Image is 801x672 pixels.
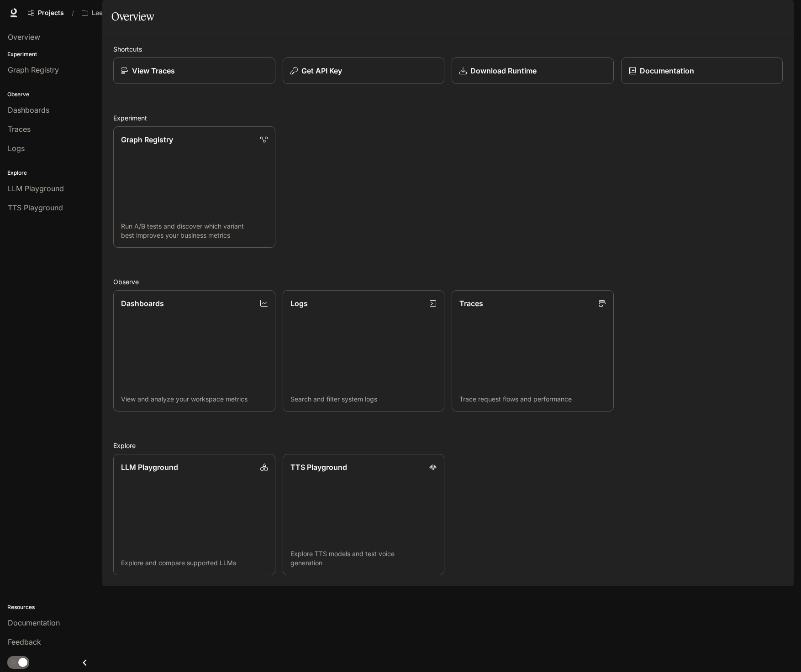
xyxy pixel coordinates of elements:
a: Download Runtime [452,57,614,84]
button: Get API Key [283,57,445,84]
p: TTS Playground [290,462,347,473]
p: Laerdal [92,9,115,17]
button: Open workspace menu [78,4,129,22]
div: / [68,8,78,18]
p: Dashboards [121,298,164,309]
a: View Traces [113,57,275,84]
span: Projects [38,9,64,17]
h2: Experiment [113,113,783,123]
p: Logs [290,298,308,309]
p: Traces [459,298,483,309]
p: Explore and compare supported LLMs [121,558,268,568]
a: TTS PlaygroundExplore TTS models and test voice generation [283,454,445,575]
p: Trace request flows and performance [459,395,606,404]
p: Get API Key [301,65,342,76]
a: Graph RegistryRun A/B tests and discover which variant best improves your business metrics [113,126,275,248]
p: Search and filter system logs [290,395,437,404]
p: Download Runtime [470,65,537,76]
h2: Explore [113,441,783,450]
p: Graph Registry [121,134,173,145]
a: Go to projects [24,4,68,22]
p: LLM Playground [121,462,178,473]
h1: Overview [111,7,154,26]
p: Documentation [640,65,694,76]
a: DashboardsView and analyze your workspace metrics [113,290,275,412]
p: View and analyze your workspace metrics [121,395,268,404]
p: Explore TTS models and test voice generation [290,549,437,568]
a: LLM PlaygroundExplore and compare supported LLMs [113,454,275,575]
a: TracesTrace request flows and performance [452,290,614,412]
p: Run A/B tests and discover which variant best improves your business metrics [121,222,268,240]
p: View Traces [132,65,175,76]
a: Documentation [621,57,783,84]
a: LogsSearch and filter system logs [283,290,445,412]
h2: Observe [113,277,783,287]
h2: Shortcuts [113,44,783,54]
